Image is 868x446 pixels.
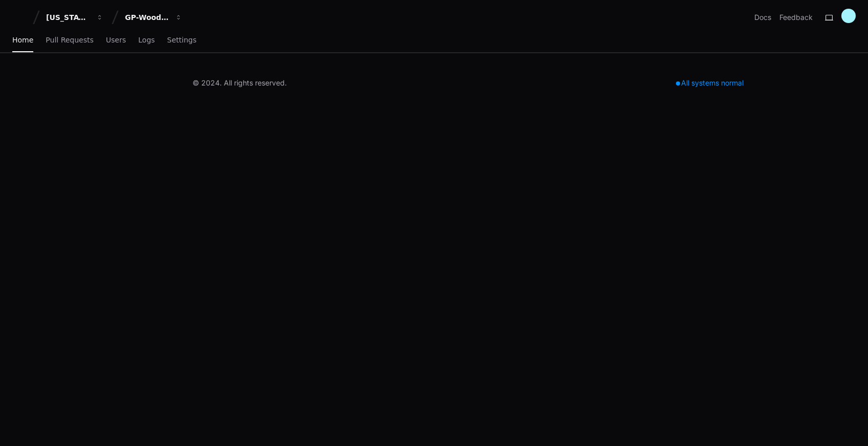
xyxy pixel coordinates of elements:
[125,12,169,23] div: GP-WoodDuck 2.0
[779,12,813,23] button: Feedback
[42,8,108,27] button: [US_STATE] Pacific
[754,12,771,23] a: Docs
[106,29,126,52] a: Users
[12,37,33,43] span: Home
[138,37,155,43] span: Logs
[167,37,196,43] span: Settings
[193,78,287,88] div: © 2024. All rights reserved.
[167,29,196,52] a: Settings
[46,29,93,52] a: Pull Requests
[670,76,750,90] div: All systems normal
[12,29,33,52] a: Home
[121,8,186,27] button: GP-WoodDuck 2.0
[46,12,90,23] div: [US_STATE] Pacific
[46,37,93,43] span: Pull Requests
[138,29,155,52] a: Logs
[106,37,126,43] span: Users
